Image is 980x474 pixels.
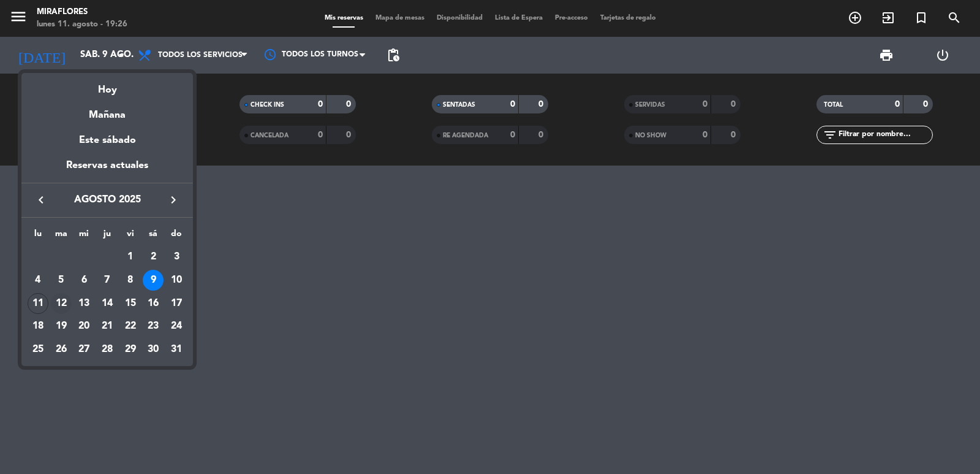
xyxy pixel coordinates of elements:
td: 26 de agosto de 2025 [50,338,73,361]
div: 2 [143,247,164,267]
div: 31 [166,339,187,360]
td: 13 de agosto de 2025 [72,292,96,315]
td: 3 de agosto de 2025 [165,245,188,269]
div: 15 [120,293,141,314]
td: 28 de agosto de 2025 [96,338,119,361]
td: 30 de agosto de 2025 [142,338,165,361]
td: 15 de agosto de 2025 [119,292,142,315]
th: domingo [165,227,188,246]
td: 18 de agosto de 2025 [26,315,50,338]
th: viernes [119,227,142,246]
td: 5 de agosto de 2025 [50,269,73,292]
i: keyboard_arrow_right [166,193,181,207]
div: Hoy [21,73,193,98]
div: 25 [28,339,48,360]
td: 16 de agosto de 2025 [142,292,165,315]
td: 9 de agosto de 2025 [142,269,165,292]
div: 6 [73,270,94,291]
td: 2 de agosto de 2025 [142,245,165,269]
div: 9 [143,270,164,291]
div: Reservas actuales [21,158,193,183]
div: 18 [28,316,48,337]
button: keyboard_arrow_right [162,192,184,208]
div: 24 [166,316,187,337]
td: 10 de agosto de 2025 [165,269,188,292]
th: miércoles [72,227,96,246]
td: 6 de agosto de 2025 [72,269,96,292]
div: Mañana [21,98,193,123]
td: 24 de agosto de 2025 [165,315,188,338]
td: 25 de agosto de 2025 [26,338,50,361]
div: 29 [120,339,141,360]
div: 11 [28,293,48,314]
div: 20 [73,316,94,337]
div: 1 [120,247,141,267]
button: keyboard_arrow_left [30,192,52,208]
td: 4 de agosto de 2025 [26,269,50,292]
div: 3 [166,247,187,267]
i: keyboard_arrow_left [34,193,48,207]
div: 5 [51,270,72,291]
div: 26 [51,339,72,360]
div: 22 [120,316,141,337]
div: 28 [97,339,118,360]
td: 27 de agosto de 2025 [72,338,96,361]
div: 12 [51,293,72,314]
th: sábado [142,227,165,246]
div: 8 [120,270,141,291]
td: 8 de agosto de 2025 [119,269,142,292]
div: 19 [51,316,72,337]
td: 29 de agosto de 2025 [119,338,142,361]
td: 17 de agosto de 2025 [165,292,188,315]
div: 21 [97,316,118,337]
td: 20 de agosto de 2025 [72,315,96,338]
td: 23 de agosto de 2025 [142,315,165,338]
div: 13 [73,293,94,314]
td: 14 de agosto de 2025 [96,292,119,315]
td: 21 de agosto de 2025 [96,315,119,338]
div: 30 [143,339,164,360]
div: 16 [143,293,164,314]
td: 11 de agosto de 2025 [26,292,50,315]
div: 4 [28,270,48,291]
div: 7 [97,270,118,291]
div: 23 [143,316,164,337]
th: jueves [96,227,119,246]
div: Este sábado [21,123,193,158]
td: AGO. [26,245,119,269]
div: 27 [73,339,94,360]
div: 17 [166,293,187,314]
td: 19 de agosto de 2025 [50,315,73,338]
td: 22 de agosto de 2025 [119,315,142,338]
th: lunes [26,227,50,246]
td: 31 de agosto de 2025 [165,338,188,361]
td: 1 de agosto de 2025 [119,245,142,269]
span: agosto 2025 [52,192,162,208]
th: martes [50,227,73,246]
div: 10 [166,270,187,291]
td: 12 de agosto de 2025 [50,292,73,315]
td: 7 de agosto de 2025 [96,269,119,292]
div: 14 [97,293,118,314]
